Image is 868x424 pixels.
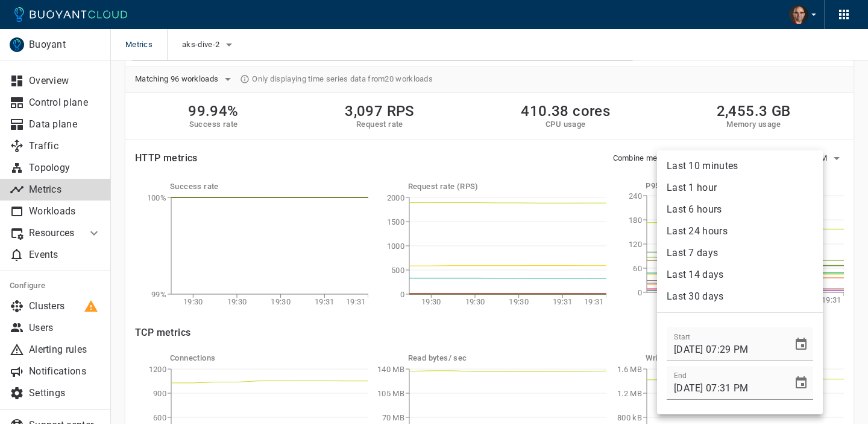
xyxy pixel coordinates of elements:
[657,199,823,220] li: Last 6 hours
[657,264,823,286] li: Last 14 days
[674,332,690,342] label: Start
[789,332,813,356] button: Choose date, selected date is Aug 19, 2025
[667,366,784,400] input: mm/dd/yyyy hh:mm (a|p)m
[789,371,813,395] button: Choose date, selected date is Aug 19, 2025
[657,242,823,264] li: Last 7 days
[657,155,823,177] li: Last 10 minutes
[667,327,784,361] input: mm/dd/yyyy hh:mm (a|p)m
[657,177,823,199] li: Last 1 hour
[674,370,687,381] label: End
[657,286,823,307] li: Last 30 days
[657,220,823,242] li: Last 24 hours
